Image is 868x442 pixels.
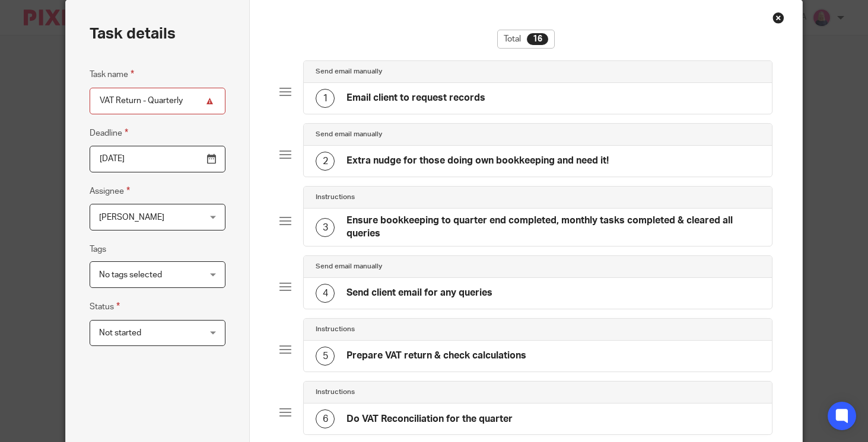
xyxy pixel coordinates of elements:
[346,287,492,299] h4: Send client email for any queries
[90,146,225,172] input: Pick a date
[346,155,609,167] h4: Extra nudge for those doing own bookkeeping and need it!
[316,262,382,271] h4: Send email manually
[346,350,526,362] h4: Prepare VAT return & check calculations
[99,329,141,337] span: Not started
[316,387,355,397] h4: Instructions
[90,68,134,81] label: Task name
[316,325,355,334] h4: Instructions
[90,244,106,255] label: Tags
[90,88,225,114] input: Task name
[346,214,760,240] h4: Ensure bookkeeping to quarter end completed, monthly tasks completed & cleared all queries
[527,33,548,45] div: 16
[90,126,128,140] label: Deadline
[90,184,130,198] label: Assignee
[346,92,485,104] h4: Email client to request records
[316,284,335,303] div: 4
[316,409,335,428] div: 6
[772,12,784,24] div: Close this dialog window
[346,413,513,425] h4: Do VAT Reconciliation for the quarter
[316,218,335,237] div: 3
[497,30,555,49] div: Total
[99,213,164,222] span: [PERSON_NAME]
[90,24,176,44] h2: Task details
[316,347,335,366] div: 5
[316,152,335,171] div: 2
[316,67,382,76] h4: Send email manually
[316,193,355,202] h4: Instructions
[99,271,162,279] span: No tags selected
[316,89,335,108] div: 1
[316,130,382,139] h4: Send email manually
[90,300,120,313] label: Status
